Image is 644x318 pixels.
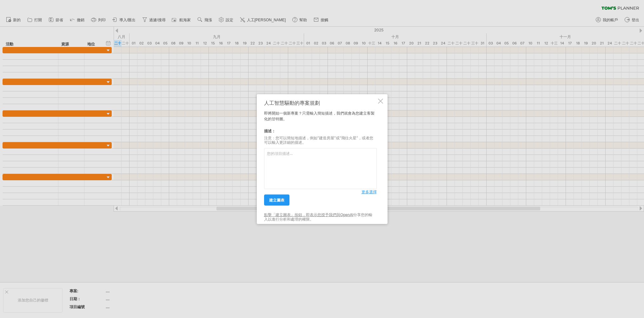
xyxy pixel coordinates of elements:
[264,129,276,133] font: 描述：
[269,198,284,202] font: 建立圖表
[362,189,377,194] font: 更多選擇
[264,212,372,222] font: 分享您的輸入
[362,189,377,195] a: 更多選擇
[264,100,320,106] font: 人工智慧驅動的專案規劃
[264,111,375,121] font: 即將開始一個新專案？只需輸入簡短描述，我們就會為您建立客製化的甘特圖。
[264,195,289,206] a: 建立圖表
[268,217,314,222] font: 以進行分析和處理的權限。
[264,136,373,145] font: 注意：您可以簡短地描述，例如“建造房屋”或“飛往火星”，或者您可以輸入更詳細的描述。
[264,212,353,217] a: 點擊「建立圖表」按鈕，即表示您授予我們與OpenAI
